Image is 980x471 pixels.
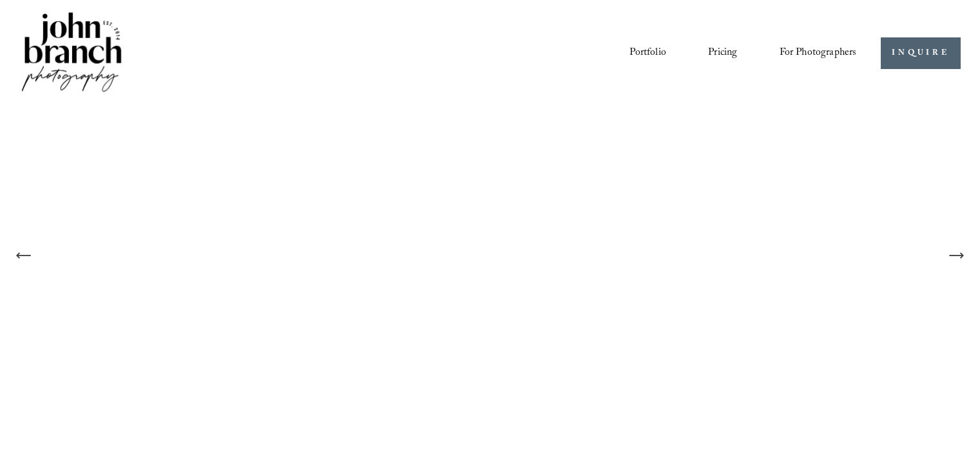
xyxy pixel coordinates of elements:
[10,241,38,270] button: Previous Slide
[708,43,737,65] a: Pricing
[942,241,970,270] button: Next Slide
[629,43,666,65] a: Portfolio
[19,10,124,97] img: John Branch IV Photography
[881,37,960,69] a: INQUIRE
[780,43,857,63] span: For Photographers
[780,43,857,65] a: folder dropdown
